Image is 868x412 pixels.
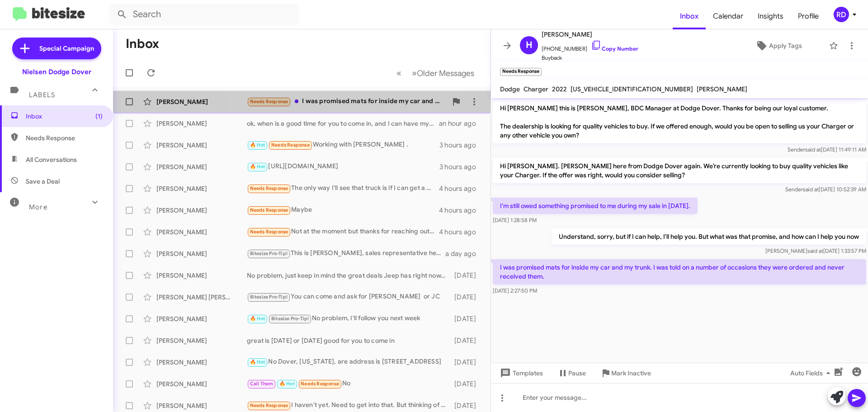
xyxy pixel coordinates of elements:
[26,133,103,142] span: Needs Response
[500,68,542,76] small: Needs Response
[732,38,825,54] button: Apply Tags
[247,400,450,411] div: I haven't yet. Need to get into that. But thinking of used rather than another lease.
[750,3,791,29] a: Insights
[247,96,447,107] div: I was promised mats for inside my car and my trunk. I was told on a number of occasions they were...
[392,64,480,82] nav: Page navigation example
[156,227,247,237] div: [PERSON_NAME]
[591,45,638,52] a: Copy Number
[247,227,439,237] div: Not at the moment but thanks for reaching out maybe it about a year
[156,162,247,171] div: [PERSON_NAME]
[611,365,651,381] span: Mark Inactive
[156,97,247,106] div: [PERSON_NAME]
[788,146,866,153] span: Sender [DATE] 11:49:11 AM
[805,146,821,153] span: said at
[769,38,802,54] span: Apply Tags
[250,185,288,191] span: Needs Response
[156,401,247,410] div: [PERSON_NAME]
[109,4,299,25] input: Search
[593,365,658,381] button: Mark Inactive
[542,53,638,62] span: Buyback
[450,293,483,302] div: [DATE]
[391,64,407,82] button: Previous
[552,228,866,245] p: Understand, sorry, but if I can help, I'll help you. But what was that promise, and how can I hel...
[156,293,247,302] div: [PERSON_NAME] [PERSON_NAME]
[450,271,483,280] div: [DATE]
[785,186,866,193] span: Sender [DATE] 10:52:39 AM
[29,91,55,99] span: Labels
[156,314,247,323] div: [PERSON_NAME]
[247,205,439,215] div: Maybe
[550,365,593,381] button: Pause
[791,3,826,29] a: Profile
[493,287,537,294] span: [DATE] 2:27:50 PM
[803,186,819,193] span: said at
[247,161,439,172] div: [URL][DOMAIN_NAME]
[439,184,483,193] div: 4 hours ago
[491,365,550,381] button: Templates
[12,38,101,59] a: Special Campaign
[250,294,288,300] span: Bitesize Pro-Tip!
[247,313,450,324] div: No problem, I'll follow you next week
[450,379,483,388] div: [DATE]
[571,85,693,93] span: [US_VEHICLE_IDENTIFICATION_NUMBER]
[783,365,841,381] button: Auto Fields
[247,357,450,367] div: No Dover, [US_STATE], are address is [STREET_ADDRESS]
[271,316,309,322] span: Bitesize Pro-Tip!
[250,229,288,235] span: Needs Response
[250,164,265,170] span: 🔥 Hot
[126,37,159,51] h1: Inbox
[790,365,834,381] span: Auto Fields
[493,158,866,183] p: Hi [PERSON_NAME]. [PERSON_NAME] here from Dodge Dover again. We’re currently looking to buy quali...
[247,271,450,280] div: No problem, just keep in mind the great deals Jeep has right now, like 0% for 60
[439,206,483,215] div: 4 hours ago
[279,381,295,387] span: 🔥 Hot
[417,68,474,78] span: Older Messages
[247,379,450,389] div: No
[765,247,866,254] span: [PERSON_NAME] [DATE] 1:33:57 PM
[500,85,520,93] span: Dodge
[247,119,439,128] div: ok, when is a good time for you to come in, and I can have my used car manager evaluate you, Glad...
[396,67,401,79] span: «
[29,203,47,211] span: More
[493,100,866,143] p: Hi [PERSON_NAME] this is [PERSON_NAME], BDC Manager at Dodge Dover. Thanks for being our loyal cu...
[250,359,265,365] span: 🔥 Hot
[247,248,445,259] div: This is [PERSON_NAME], sales representative here at Dover Dodge
[493,217,537,223] span: [DATE] 1:28:58 PM
[271,142,310,148] span: Needs Response
[706,3,750,29] a: Calendar
[542,40,638,53] span: [PHONE_NUMBER]
[95,112,103,121] span: (1)
[552,85,567,93] span: 2022
[247,183,439,194] div: The only way I'll see that truck is if I can get a 2500 crew cab 4x4 6'4" bed for $300 a month. O...
[673,3,706,29] a: Inbox
[439,162,483,171] div: 3 hours ago
[156,206,247,215] div: [PERSON_NAME]
[526,38,533,52] span: H
[247,336,450,345] div: great is [DATE] or [DATE] good for you to come in
[439,141,483,150] div: 3 hours ago
[498,365,543,381] span: Templates
[26,155,77,164] span: All Conversations
[412,67,417,79] span: »
[450,314,483,323] div: [DATE]
[250,251,288,256] span: Bitesize Pro-Tip!
[450,401,483,410] div: [DATE]
[493,259,866,284] p: I was promised mats for inside my car and my trunk. I was told on a number of occasions they were...
[156,336,247,345] div: [PERSON_NAME]
[156,249,247,258] div: [PERSON_NAME]
[250,142,265,148] span: 🔥 Hot
[807,247,823,254] span: said at
[439,227,483,237] div: 4 hours ago
[39,44,94,53] span: Special Campaign
[826,7,858,22] button: RD
[439,119,483,128] div: an hour ago
[250,207,288,213] span: Needs Response
[156,119,247,128] div: [PERSON_NAME]
[247,292,450,302] div: You can come and ask for [PERSON_NAME] or JC
[493,198,698,214] p: I'm still owed something promised to me during my sale in [DATE].
[156,184,247,193] div: [PERSON_NAME]
[301,381,339,387] span: Needs Response
[250,316,265,322] span: 🔥 Hot
[247,140,439,150] div: Working with [PERSON_NAME] .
